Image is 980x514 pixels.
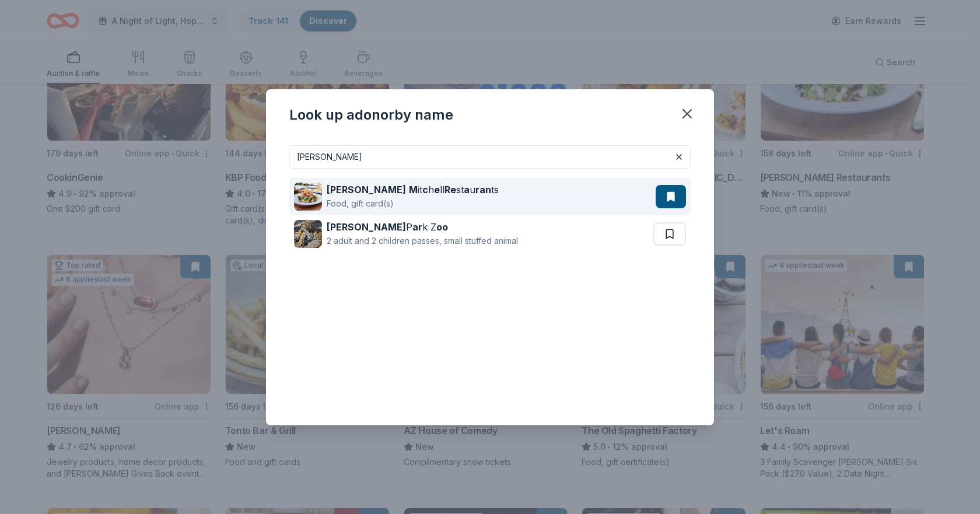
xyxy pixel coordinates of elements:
strong: c [422,184,428,195]
strong: [PERSON_NAME] [327,184,406,195]
img: Image for Cameron Mitchell Restaurants [294,183,322,211]
strong: ar [412,221,422,233]
div: it h ll st u ts [327,183,499,197]
strong: ran [475,184,491,195]
div: Look up a donor by name [289,106,453,124]
strong: oo [436,221,448,233]
strong: e [434,184,440,195]
strong: M [409,184,418,195]
div: Food, gift card(s) [327,197,499,211]
strong: [PERSON_NAME] [327,221,406,233]
input: Search [289,145,691,169]
img: Image for Cameron Park Zoo [294,220,322,248]
strong: Re [444,184,456,195]
div: P k Z [327,220,518,234]
strong: a [464,184,470,195]
div: 2 adult and 2 children passes, small stuffed animal [327,234,518,248]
